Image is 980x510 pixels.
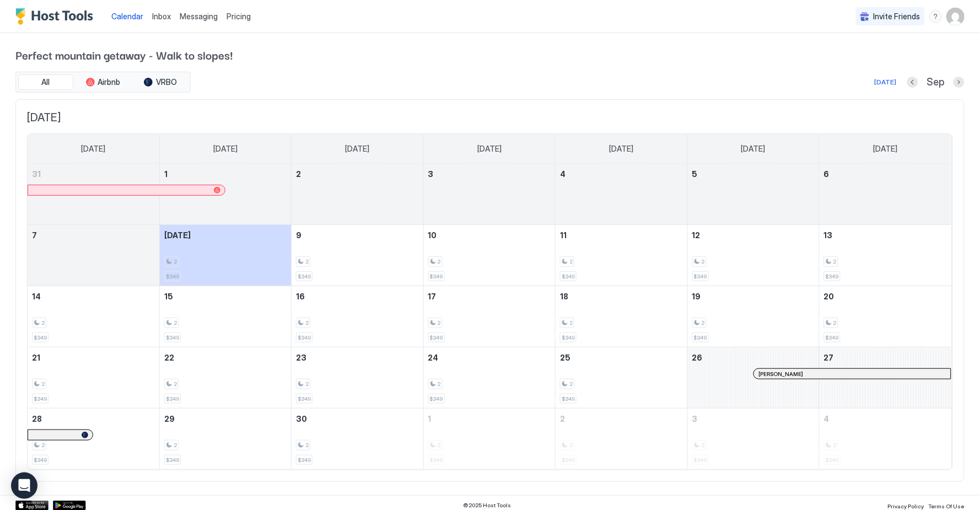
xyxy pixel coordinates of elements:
[133,74,188,90] button: VRBO
[463,502,511,509] span: © 2025 Host Tools
[18,74,73,90] button: All
[424,409,555,429] a: October 1, 2025
[213,144,238,154] span: [DATE]
[34,395,47,402] span: $349
[159,286,291,347] td: September 15, 2025
[298,334,311,341] span: $349
[41,319,45,326] span: 2
[824,353,834,362] span: 27
[556,409,687,470] td: October 2, 2025
[820,409,951,429] a: October 4, 2025
[556,409,687,429] a: October 2, 2025
[164,292,173,301] span: 15
[292,409,423,470] td: September 30, 2025
[826,273,839,280] span: $349
[15,8,98,25] a: Host Tools Logo
[688,286,819,307] a: September 19, 2025
[423,347,555,409] td: September 24, 2025
[296,169,301,179] span: 2
[873,76,898,89] button: [DATE]
[292,347,423,368] a: September 23, 2025
[947,8,965,25] div: User profile
[296,230,301,240] span: 9
[296,292,305,301] span: 16
[292,225,423,245] a: September 9, 2025
[28,409,159,470] td: September 28, 2025
[81,144,105,154] span: [DATE]
[424,347,555,368] a: September 24, 2025
[560,169,566,179] span: 4
[166,457,179,464] span: $349
[28,286,159,307] a: September 14, 2025
[298,395,311,402] span: $349
[687,225,819,286] td: September 12, 2025
[28,286,159,347] td: September 14, 2025
[28,347,159,409] td: September 21, 2025
[15,46,965,63] span: Perfect mountain getaway - Walk to slopes!
[11,473,37,499] div: Open Intercom Messenger
[560,292,568,301] span: 18
[27,111,953,125] span: [DATE]
[292,286,423,347] td: September 16, 2025
[32,230,37,240] span: 7
[556,164,687,184] a: September 4, 2025
[820,225,951,245] a: September 13, 2025
[28,225,159,245] a: September 7, 2025
[820,286,951,347] td: September 20, 2025
[159,409,291,470] td: September 29, 2025
[954,77,965,88] button: Next month
[438,319,441,326] span: 2
[32,169,41,179] span: 31
[692,353,703,362] span: 26
[424,286,555,307] a: September 17, 2025
[692,414,698,423] span: 3
[423,164,555,225] td: September 3, 2025
[428,414,432,423] span: 1
[424,164,555,184] a: September 3, 2025
[423,225,555,286] td: September 10, 2025
[556,286,687,307] a: September 18, 2025
[477,144,502,154] span: [DATE]
[42,77,50,87] span: All
[166,334,179,341] span: $349
[111,12,143,21] span: Calendar
[694,334,707,341] span: $349
[609,144,633,154] span: [DATE]
[164,169,168,179] span: 1
[202,134,249,164] a: Monday
[556,347,687,368] a: September 25, 2025
[927,76,945,89] span: Sep
[688,347,819,368] a: September 26, 2025
[28,164,159,184] a: August 31, 2025
[292,225,423,286] td: September 9, 2025
[180,10,218,22] a: Messaging
[560,230,567,240] span: 11
[159,225,291,286] td: September 8, 2025
[174,380,177,388] span: 2
[438,258,441,265] span: 2
[292,409,423,429] a: September 30, 2025
[907,77,918,88] button: Previous month
[296,414,307,423] span: 30
[863,134,909,164] a: Saturday
[556,164,687,225] td: September 4, 2025
[556,225,687,245] a: September 11, 2025
[166,395,179,402] span: $349
[692,230,701,240] span: 12
[296,353,306,362] span: 23
[156,77,177,87] span: VRBO
[32,414,42,423] span: 28
[428,353,439,362] span: 24
[32,292,41,301] span: 14
[428,230,437,240] span: 10
[41,380,45,388] span: 2
[569,319,573,326] span: 2
[820,164,951,225] td: September 6, 2025
[688,225,819,245] a: September 12, 2025
[562,334,575,341] span: $349
[160,409,291,429] a: September 29, 2025
[929,503,965,509] span: Terms Of Use
[174,258,177,265] span: 2
[430,273,443,280] span: $349
[159,164,291,225] td: September 1, 2025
